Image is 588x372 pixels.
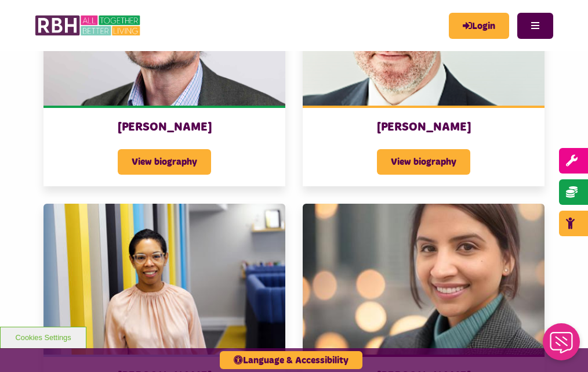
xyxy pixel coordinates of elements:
button: Navigation [517,13,553,39]
h3: [PERSON_NAME] [55,120,274,135]
img: RBH [35,12,142,39]
button: Language & Accessibility [220,351,362,369]
span: View biography [118,149,211,175]
span: View biography [377,149,470,175]
h3: [PERSON_NAME] [314,120,533,135]
img: Aloma Onyemah Photo [43,204,285,355]
img: Radhika Rangaraju Photo [303,204,545,355]
a: MyRBH [449,13,509,39]
iframe: Netcall Web Assistant for live chat [536,320,588,372]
